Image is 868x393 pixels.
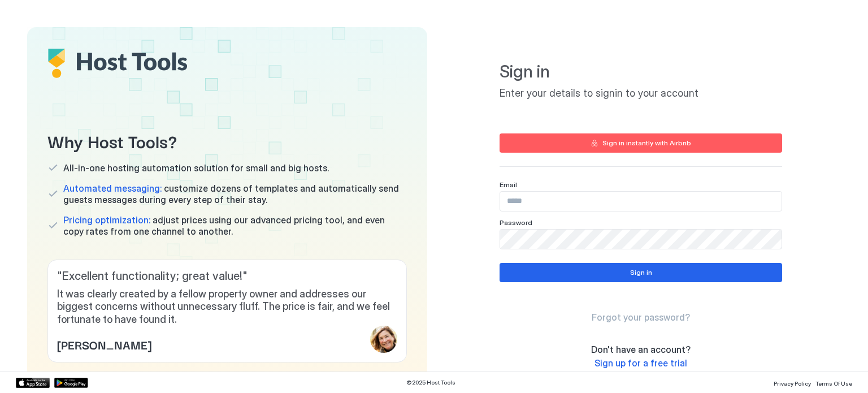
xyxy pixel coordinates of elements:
[594,357,687,369] a: Sign up for a free trial
[815,380,852,387] span: Terms Of Use
[500,192,782,211] input: Input Field
[500,87,782,100] span: Enter your details to signin to your account
[500,218,532,227] span: Password
[63,183,162,194] span: Automated messaging:
[592,312,690,323] span: Forgot your password?
[500,61,782,83] span: Sign in
[57,336,151,353] span: [PERSON_NAME]
[774,380,811,387] span: Privacy Policy
[57,288,397,326] span: It was clearly created by a fellow property owner and addresses our biggest concerns without unne...
[63,162,329,174] span: All-in-one hosting automation solution for small and big hosts.
[500,230,782,249] input: Input Field
[63,214,407,237] span: adjust prices using our advanced pricing tool, and even copy rates from one channel to another.
[591,344,691,355] span: Don't have an account?
[63,214,150,226] span: Pricing optimization:
[406,379,455,386] span: © 2025 Host Tools
[47,128,407,153] span: Why Host Tools?
[63,183,407,205] span: customize dozens of templates and automatically send guests messages during every step of their s...
[630,267,652,278] div: Sign in
[774,377,811,388] a: Privacy Policy
[370,326,397,353] div: profile
[592,312,690,323] a: Forgot your password?
[500,133,782,153] button: Sign in instantly with Airbnb
[594,357,687,369] span: Sign up for a free trial
[815,377,852,388] a: Terms Of Use
[602,138,691,148] div: Sign in instantly with Airbnb
[54,378,88,388] a: Google Play Store
[500,180,517,189] span: Email
[16,378,50,388] a: App Store
[57,269,397,283] span: " Excellent functionality; great value! "
[500,263,782,282] button: Sign in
